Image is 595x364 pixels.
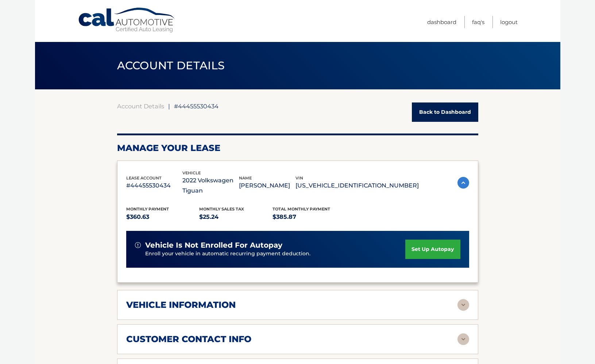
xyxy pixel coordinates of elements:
a: Back to Dashboard [412,102,478,122]
h2: vehicle information [126,299,236,310]
img: accordion-rest.svg [457,299,469,311]
p: [US_VEHICLE_IDENTIFICATION_NUMBER] [295,181,419,191]
p: $360.63 [126,212,200,222]
p: #44455530434 [126,181,183,191]
p: [PERSON_NAME] [239,181,295,191]
a: Dashboard [427,16,456,28]
p: $25.24 [199,212,273,222]
h2: customer contact info [126,334,251,345]
span: vin [295,175,303,181]
span: name [239,175,252,181]
span: vehicle is not enrolled for autopay [145,241,282,250]
span: ACCOUNT DETAILS [117,59,225,72]
span: lease account [126,175,162,181]
p: $385.87 [273,212,346,222]
span: Total Monthly Payment [273,206,330,212]
h2: Manage Your Lease [117,143,478,154]
a: Account Details [117,102,164,110]
img: accordion-rest.svg [457,333,469,345]
a: Cal Automotive [78,7,176,33]
a: set up autopay [405,240,460,259]
span: Monthly sales Tax [199,206,244,212]
p: Enroll your vehicle in automatic recurring payment deduction. [145,250,406,258]
span: #44455530434 [174,102,219,110]
a: FAQ's [472,16,484,28]
span: | [168,102,170,110]
span: vehicle [182,170,201,175]
a: Logout [500,16,518,28]
img: accordion-active.svg [457,177,469,189]
img: alert-white.svg [135,242,141,248]
p: 2022 Volkswagen Tiguan [182,175,239,196]
span: Monthly Payment [126,206,169,212]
